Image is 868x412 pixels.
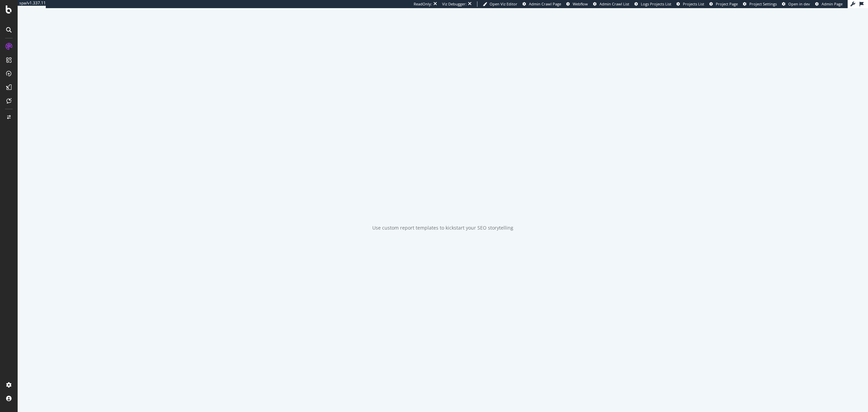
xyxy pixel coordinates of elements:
[414,1,432,7] div: ReadOnly:
[716,1,738,6] span: Project Page
[372,224,513,231] div: Use custom report templates to kickstart your SEO storytelling
[641,1,671,6] span: Logs Projects List
[490,1,517,6] span: Open Viz Editor
[815,1,843,7] a: Admin Page
[743,1,777,7] a: Project Settings
[418,189,467,214] div: animation
[483,1,517,7] a: Open Viz Editor
[788,1,810,6] span: Open in dev
[709,1,738,7] a: Project Page
[634,1,671,7] a: Logs Projects List
[529,1,561,6] span: Admin Crawl Page
[442,1,467,7] div: Viz Debugger:
[593,1,629,7] a: Admin Crawl List
[822,1,843,6] span: Admin Page
[782,1,810,7] a: Open in dev
[676,1,704,7] a: Projects List
[566,1,588,7] a: Webflow
[749,1,777,6] span: Project Settings
[599,1,629,6] span: Admin Crawl List
[573,1,588,6] span: Webflow
[522,1,561,7] a: Admin Crawl Page
[683,1,704,6] span: Projects List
